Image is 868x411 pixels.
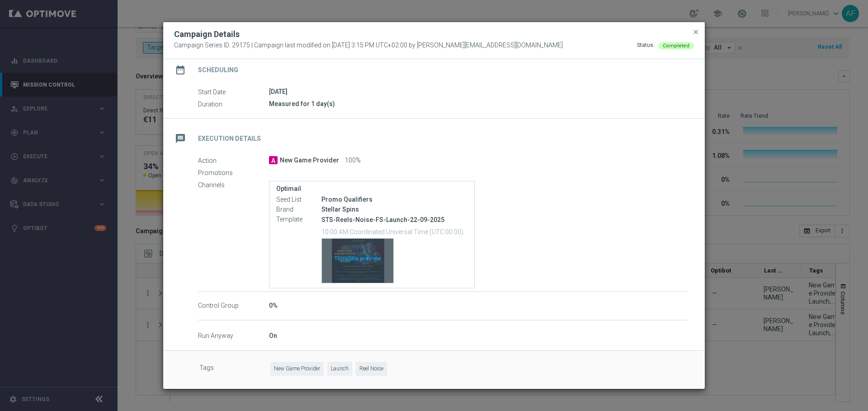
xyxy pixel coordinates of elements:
span: New Game Provider [280,157,339,165]
label: Brand [276,206,321,214]
label: Action [198,157,269,165]
div: Promo Qualifiers [321,195,467,204]
label: Promotions [198,169,269,177]
h2: Execution Details [198,134,261,143]
label: Run Anyway [198,332,269,340]
div: Status: [637,42,655,50]
label: Channels [198,181,269,189]
i: message [172,130,189,147]
span: New Game Provider [270,362,324,376]
span: Launch [327,362,352,376]
p: 10:00 AM Coordinated Universal Time (UTC 00:00) [321,227,467,236]
p: STS-Reels-Noise-FS-Launch-22-09-2025 [321,216,467,224]
span: A [269,156,278,164]
label: Seed List [276,196,321,204]
div: Stellar Spins [321,205,467,214]
span: Reel Noise [356,362,387,376]
label: Control Group [198,302,269,310]
i: date_range [172,62,189,78]
span: Campaign Series ID: 29175 | Campaign last modified on [DATE] 3:15 PM UTC+02:00 by [PERSON_NAME][E... [174,42,563,50]
colored-tag: Completed [658,42,694,49]
div: [DATE] [269,87,687,96]
label: Optimail [276,185,467,193]
h2: Scheduling [198,66,238,74]
span: 100% [345,157,361,165]
div: Template preview [322,239,393,283]
label: Start Date [198,88,269,96]
label: Tags [199,362,270,376]
label: Duration [198,100,269,108]
span: Completed [663,43,689,49]
div: 0% [269,301,687,310]
label: Template [276,216,321,224]
div: On [269,331,687,340]
span: close [692,28,699,36]
h2: Campaign Details [174,29,240,40]
div: Measured for 1 day(s) [269,99,687,108]
button: Template preview [321,238,394,283]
